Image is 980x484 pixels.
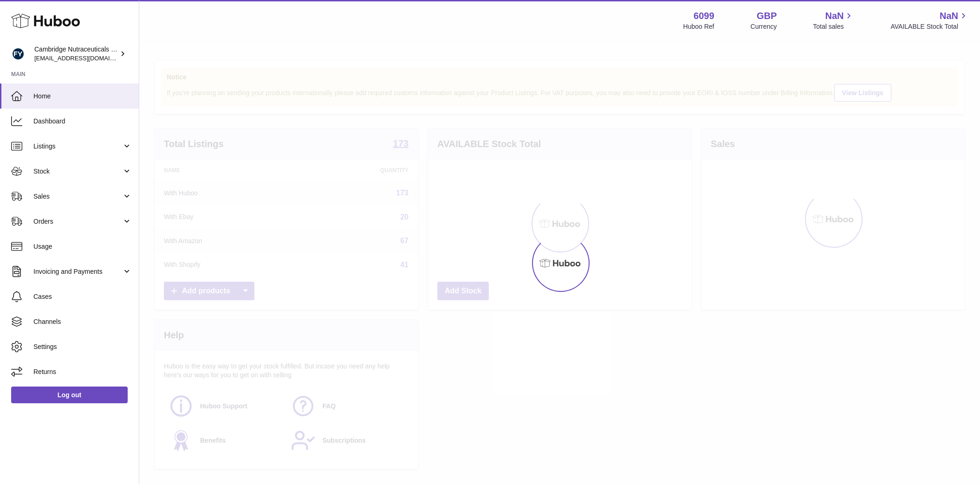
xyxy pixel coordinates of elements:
a: Log out [11,387,128,403]
span: Home [33,92,132,101]
span: Stock [33,167,122,176]
span: Dashboard [33,117,132,126]
a: NaN AVAILABLE Stock Total [890,10,969,31]
div: Cambridge Nutraceuticals Ltd [34,45,118,63]
span: AVAILABLE Stock Total [890,22,969,31]
span: Settings [33,342,132,351]
span: Returns [33,368,132,376]
span: NaN [825,10,844,22]
a: NaN Total sales [813,10,854,31]
span: Invoicing and Payments [33,267,122,276]
span: [EMAIL_ADDRESS][DOMAIN_NAME] [34,54,136,62]
span: Channels [33,317,132,326]
img: huboo@camnutra.com [11,47,25,61]
span: Sales [33,192,122,201]
strong: GBP [757,10,777,22]
div: Currency [751,22,777,31]
span: NaN [940,10,958,22]
span: Total sales [813,22,854,31]
span: Cases [33,292,132,301]
strong: 6099 [694,10,714,22]
div: Huboo Ref [683,22,714,31]
span: Orders [33,217,122,226]
span: Usage [33,242,132,251]
span: Listings [33,142,122,151]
